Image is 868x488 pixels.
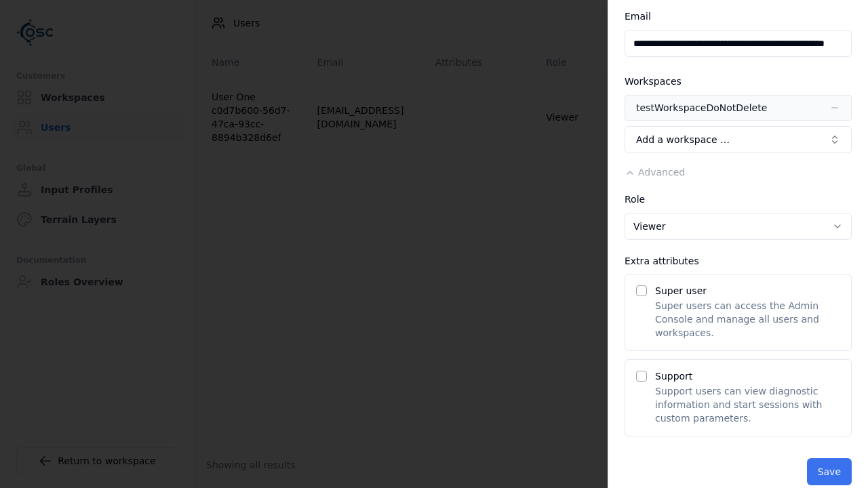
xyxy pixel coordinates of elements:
label: Role [625,194,645,205]
p: Support users can view diagnostic information and start sessions with custom parameters. [655,384,840,425]
div: Extra attributes [625,256,852,266]
label: Workspaces [625,76,682,87]
p: Super users can access the Admin Console and manage all users and workspaces. [655,299,840,340]
span: Add a workspace … [636,133,730,146]
label: Email [625,11,651,22]
label: Super user [655,285,707,296]
span: Advanced [638,167,685,178]
label: Support [655,371,692,382]
button: Save [807,458,852,485]
button: Advanced [625,165,685,179]
div: testWorkspaceDoNotDelete [636,101,767,115]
